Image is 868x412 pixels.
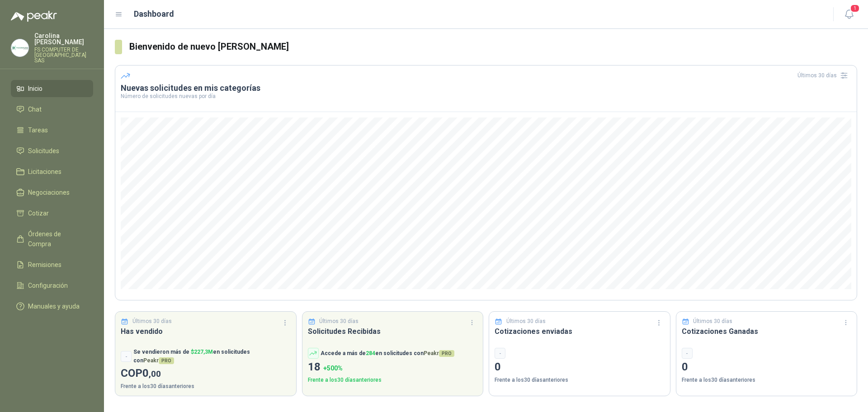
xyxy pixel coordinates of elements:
h3: Has vendido [121,326,291,337]
button: 1 [841,6,857,23]
p: Accede a más de en solicitudes con [321,349,454,358]
span: PRO [439,350,454,357]
h1: Dashboard [134,8,174,20]
p: Número de solicitudes nuevas por día [121,94,851,99]
span: Tareas [28,125,48,135]
p: Frente a los 30 días anteriores [308,376,478,384]
h3: Cotizaciones enviadas [495,326,665,337]
span: 0 [142,367,161,379]
span: $ 227,3M [191,349,213,355]
span: + 500 % [323,365,343,372]
span: Remisiones [28,260,61,270]
div: - [121,351,132,362]
span: 284 [366,350,375,356]
a: Negociaciones [11,184,93,201]
span: PRO [159,357,174,364]
a: Configuración [11,277,93,294]
p: Últimos 30 días [132,317,172,326]
a: Inicio [11,80,93,97]
p: 0 [495,359,665,376]
span: Chat [28,104,42,114]
span: Licitaciones [28,167,61,177]
span: ,00 [149,369,161,379]
p: 18 [308,359,478,376]
h3: Bienvenido de nuevo [PERSON_NAME] [129,40,857,54]
a: Remisiones [11,256,93,273]
a: Órdenes de Compra [11,225,93,253]
span: Negociaciones [28,187,70,197]
a: Manuales y ayuda [11,298,93,315]
img: Logo peakr [11,11,57,22]
span: Configuración [28,281,68,290]
span: Solicitudes [28,146,59,156]
p: Últimos 30 días [693,317,732,326]
p: Frente a los 30 días anteriores [121,382,291,391]
p: FS COMPUTER DE [GEOGRAPHIC_DATA] SAS [34,47,93,63]
div: - [495,348,505,359]
span: Órdenes de Compra [28,229,85,249]
h3: Nuevas solicitudes en mis categorías [121,83,851,94]
img: Company Logo [11,39,28,56]
span: Manuales y ayuda [28,301,80,311]
span: Peakr [143,357,174,364]
span: 1 [850,4,860,13]
a: Chat [11,101,93,118]
a: Tareas [11,122,93,139]
span: Peakr [424,350,454,356]
div: - [682,348,693,359]
p: Últimos 30 días [506,317,546,326]
span: Cotizar [28,208,49,218]
h3: Cotizaciones Ganadas [682,326,852,337]
span: Inicio [28,84,42,94]
p: Se vendieron más de en solicitudes con [133,348,291,365]
p: COP [121,365,291,382]
h3: Solicitudes Recibidas [308,326,478,337]
a: Solicitudes [11,142,93,159]
p: Últimos 30 días [319,317,359,326]
p: 0 [682,359,852,376]
p: Carolina [PERSON_NAME] [34,33,93,45]
p: Frente a los 30 días anteriores [682,376,852,384]
a: Cotizar [11,205,93,222]
div: Últimos 30 días [797,68,851,83]
a: Licitaciones [11,163,93,180]
p: Frente a los 30 días anteriores [495,376,665,384]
